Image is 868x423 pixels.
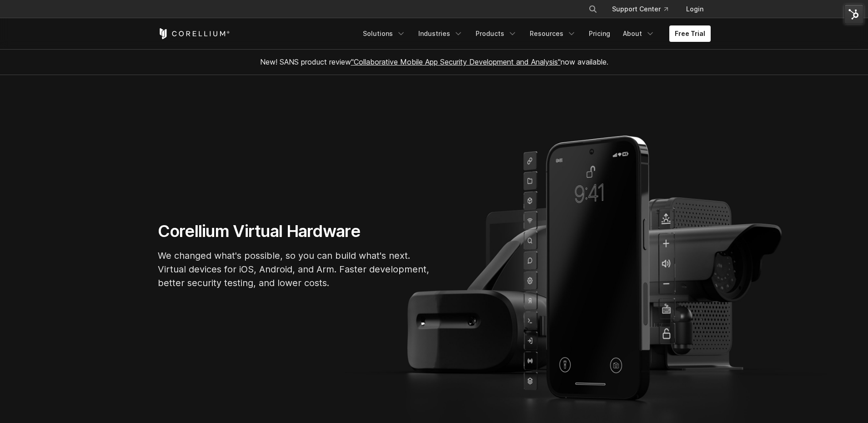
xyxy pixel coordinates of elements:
[357,25,711,42] div: Navigation Menu
[260,57,608,66] span: New! SANS product review now available.
[583,25,616,42] a: Pricing
[605,1,675,17] a: Support Center
[351,57,561,66] a: "Collaborative Mobile App Security Development and Analysis"
[158,249,431,290] p: We changed what's possible, so you can build what's next. Virtual devices for iOS, Android, and A...
[679,1,711,17] a: Login
[617,25,660,42] a: About
[669,25,711,42] a: Free Trial
[357,25,411,42] a: Solutions
[158,221,431,242] h1: Corellium Virtual Hardware
[577,1,711,17] div: Navigation Menu
[470,25,522,42] a: Products
[524,25,582,42] a: Resources
[585,1,601,17] button: Search
[158,28,230,39] a: Corellium Home
[413,25,468,42] a: Industries
[844,5,863,24] img: HubSpot Tools Menu Toggle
